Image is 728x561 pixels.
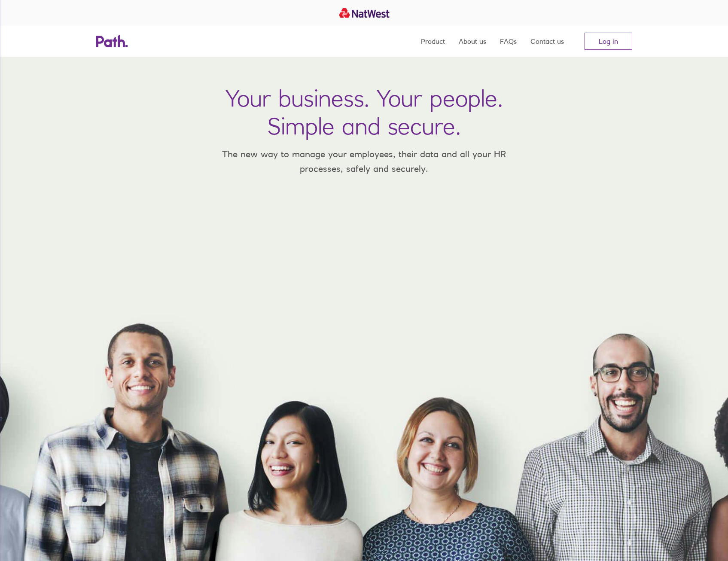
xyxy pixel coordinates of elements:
p: The new way to manage your employees, their data and all your HR processes, safely and securely. [210,147,519,176]
a: FAQs [500,26,517,57]
a: Log in [585,33,632,50]
h1: Your business. Your people. Simple and secure. [225,84,503,140]
a: Product [421,26,445,57]
a: Contact us [530,26,564,57]
a: About us [459,26,486,57]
